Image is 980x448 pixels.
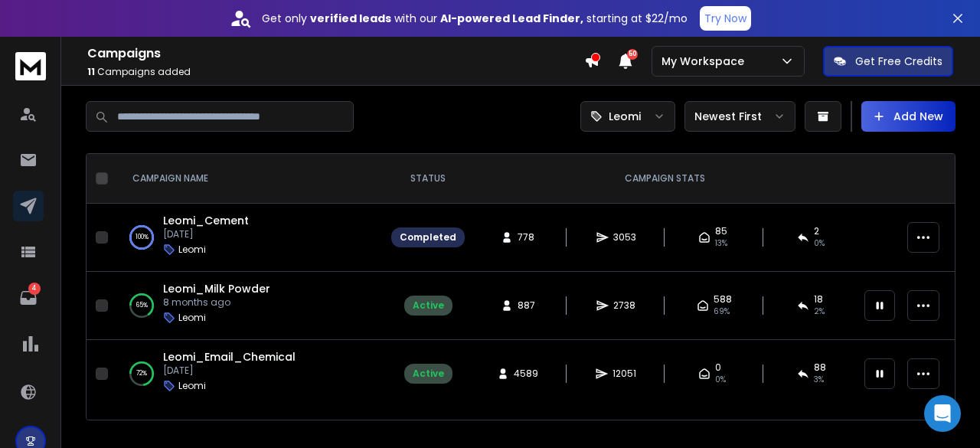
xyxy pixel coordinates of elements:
strong: AI-powered Lead Finder, [440,11,583,26]
strong: verified leads [310,11,391,26]
span: 3053 [613,231,636,244]
p: Get Free Credits [855,54,942,69]
p: Leomi [609,109,641,124]
p: 100 % [136,230,149,245]
div: Open Intercom Messenger [924,395,961,432]
span: 887 [518,299,535,312]
div: Completed [400,231,456,244]
p: 65 % [136,298,148,313]
span: 50 [627,49,638,60]
span: 69 % [714,306,730,318]
span: 3 % [814,374,824,386]
p: Get only with our starting at $22/mo [262,11,688,26]
p: My Workspace [661,54,750,69]
h1: Campaigns [87,44,584,63]
p: 72 % [136,366,147,381]
p: Leomi [178,380,206,392]
div: Active [413,368,444,380]
a: Leomi_Cement [163,213,249,228]
p: Campaigns added [87,66,584,78]
th: STATUS [382,154,474,204]
a: Leomi_Milk Powder [163,281,270,296]
span: 0% [715,374,726,386]
th: CAMPAIGN NAME [114,154,382,204]
span: 778 [518,231,534,244]
p: Leomi [178,244,206,256]
span: 0 % [814,237,825,250]
span: 588 [714,293,732,306]
div: Active [413,299,444,312]
span: 18 [814,293,823,306]
span: 2 % [814,306,825,318]
p: [DATE] [163,228,249,240]
span: 12051 [612,368,636,380]
span: 4589 [514,368,538,380]
span: 11 [87,65,95,78]
td: 72%Leomi_Email_Chemical[DATE]Leomi [114,340,382,408]
button: Newest First [684,101,795,132]
p: 8 months ago [163,296,270,309]
span: 88 [814,361,826,374]
button: Add New [861,101,955,132]
a: 4 [13,283,44,313]
th: CAMPAIGN STATS [474,154,855,204]
td: 100%Leomi_Cement[DATE]Leomi [114,204,382,272]
button: Try Now [700,6,751,31]
span: 2738 [613,299,635,312]
p: 4 [28,283,41,295]
p: Try Now [704,11,746,26]
span: 2 [814,225,819,237]
td: 65%Leomi_Milk Powder8 months agoLeomi [114,272,382,340]
span: 13 % [715,237,727,250]
img: logo [15,52,46,80]
p: Leomi [178,312,206,324]
span: 85 [715,225,727,237]
button: Get Free Credits [823,46,953,77]
p: [DATE] [163,365,296,377]
span: 0 [715,361,721,374]
a: Leomi_Email_Chemical [163,349,296,365]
